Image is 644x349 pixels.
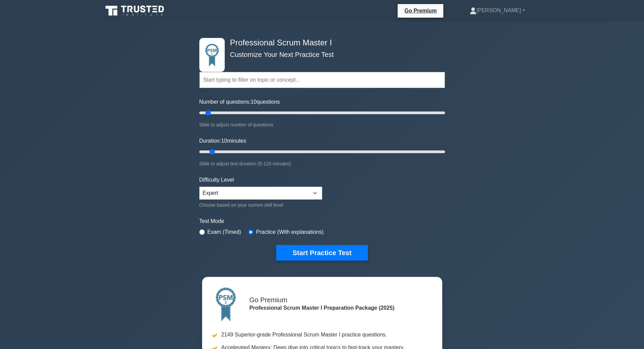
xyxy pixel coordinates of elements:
div: Slide to adjust number of questions [199,121,445,129]
div: Slide to adjust test duration (5-120 minutes) [199,160,445,168]
input: Start typing to filter on topic or concept... [199,72,445,88]
label: Duration: minutes [199,137,246,145]
a: Go Premium [400,6,441,15]
span: 10 [251,99,257,105]
div: Choose based on your current skill level [199,201,322,209]
label: Exam (Timed) [207,228,241,236]
span: 10 [221,138,227,144]
label: Difficulty Level [199,176,234,184]
label: Test Mode [199,217,445,225]
button: Start Practice Test [276,245,368,261]
label: Number of questions: questions [199,98,280,106]
h4: Professional Scrum Master I [227,38,412,48]
a: [PERSON_NAME] [453,4,541,17]
label: Practice (With explanations) [256,228,324,236]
